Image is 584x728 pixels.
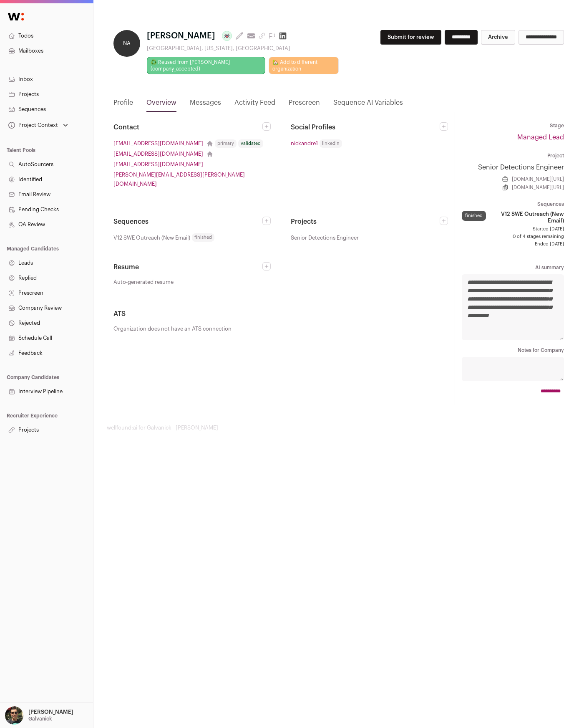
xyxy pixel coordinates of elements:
[333,98,403,112] a: Sequence AI Variables
[517,134,564,141] a: Managed Lead
[291,233,359,242] span: Senior Detections Engineer
[146,98,176,112] a: Overview
[28,709,73,715] p: [PERSON_NAME]
[489,211,564,224] span: V12 SWE Outreach (New Email)
[462,226,564,233] span: Started [DATE]
[512,176,564,182] a: [DOMAIN_NAME][URL]
[462,211,486,221] div: finished
[113,122,262,132] h2: Contact
[462,201,564,207] dt: Sequences
[462,122,564,129] dt: Stage
[291,122,440,132] h2: Social Profiles
[289,98,320,112] a: Prescreen
[462,152,564,159] dt: Project
[113,149,203,158] a: [EMAIL_ADDRESS][DOMAIN_NAME]
[113,326,448,332] p: Organization does not have an ATS connection
[7,119,70,131] button: Open dropdown
[320,139,342,148] span: linkedin
[269,57,339,74] a: 🏡 Add to different organization
[291,217,440,227] h2: Projects
[190,98,221,112] a: Messages
[113,98,133,112] a: Profile
[107,425,571,431] footer: wellfound:ai for Galvanick - [PERSON_NAME]
[512,184,564,191] a: [DOMAIN_NAME][URL]
[291,139,318,148] a: nickandre1
[3,8,28,25] img: Wellfound
[28,715,52,722] p: Galvanick
[113,30,140,57] div: NA
[147,30,215,42] span: [PERSON_NAME]
[113,217,262,227] h2: Sequences
[7,122,58,129] div: Project Context
[234,98,275,112] a: Activity Feed
[113,309,448,319] h2: ATS
[3,706,75,725] button: Open dropdown
[192,233,214,242] span: finished
[147,45,339,52] div: [GEOGRAPHIC_DATA], [US_STATE], [GEOGRAPHIC_DATA]
[113,170,271,188] a: [PERSON_NAME][EMAIL_ADDRESS][PERSON_NAME][DOMAIN_NAME]
[215,139,237,148] div: primary
[147,57,265,74] a: ♻️ Reused from [PERSON_NAME] (company_accepted)
[380,30,441,45] button: Submit for review
[462,347,564,354] dt: Notes for Company
[113,262,262,272] h2: Resume
[481,30,515,45] button: Archive
[113,233,190,242] span: V12 SWE Outreach (New Email)
[462,233,564,240] span: 0 of 4 stages remaining
[113,160,203,169] a: [EMAIL_ADDRESS][DOMAIN_NAME]
[462,241,564,248] span: Ended [DATE]
[113,139,203,148] a: [EMAIL_ADDRESS][DOMAIN_NAME]
[462,264,564,271] dt: AI summary
[5,706,23,725] img: 8429747-medium_jpg
[462,162,564,172] a: Senior Detections Engineer
[113,279,271,286] a: Auto-generated resume
[238,139,263,148] div: validated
